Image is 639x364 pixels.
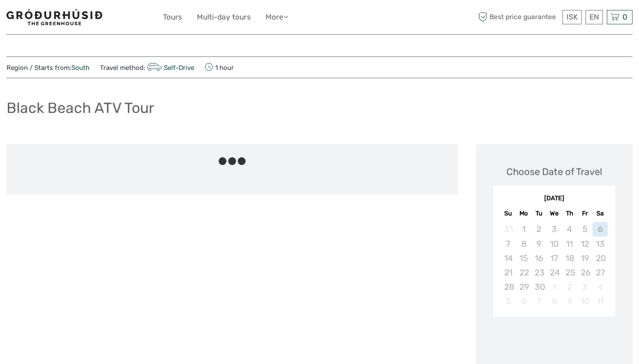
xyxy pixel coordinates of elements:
div: Not available Saturday, September 20th, 2025 [592,251,608,265]
div: Not available Friday, September 26th, 2025 [577,265,592,280]
div: Not available Friday, October 3rd, 2025 [577,280,592,294]
div: Not available Tuesday, September 16th, 2025 [531,251,546,265]
div: Not available Thursday, October 2nd, 2025 [562,280,577,294]
span: Best price guarantee [476,10,560,24]
div: Not available Saturday, September 27th, 2025 [592,265,608,280]
div: Mo [516,208,531,219]
div: Not available Sunday, September 14th, 2025 [501,251,516,265]
a: Multi-day tours [197,11,251,23]
div: Not available Tuesday, October 7th, 2025 [531,294,546,308]
div: Fr [577,208,592,219]
div: Not available Wednesday, September 10th, 2025 [546,237,562,251]
div: Tu [531,208,546,219]
div: Not available Wednesday, September 3rd, 2025 [546,222,562,236]
div: Not available Saturday, September 13th, 2025 [592,237,608,251]
div: Not available Wednesday, September 24th, 2025 [546,265,562,280]
div: month 2025-09 [496,222,612,308]
div: [DATE] [493,194,615,203]
div: Not available Monday, September 15th, 2025 [516,251,531,265]
div: Not available Saturday, October 4th, 2025 [592,280,608,294]
a: More [266,11,288,23]
span: 1 hour [205,61,234,73]
div: Not available Thursday, September 25th, 2025 [562,265,577,280]
div: Not available Tuesday, September 30th, 2025 [531,280,546,294]
span: Region / Starts from: [7,63,90,73]
div: Not available Friday, October 10th, 2025 [577,294,592,308]
div: Not available Monday, September 1st, 2025 [516,222,531,236]
div: Not available Thursday, October 9th, 2025 [562,294,577,308]
div: Not available Thursday, September 11th, 2025 [562,237,577,251]
a: South [71,64,90,72]
div: Su [501,208,516,219]
img: 1578-341a38b5-ce05-4595-9f3d-b8aa3718a0b3_logo_small.jpg [7,9,102,25]
div: Not available Tuesday, September 2nd, 2025 [531,222,546,236]
div: We [546,208,562,219]
div: Not available Friday, September 12th, 2025 [577,237,592,251]
div: Not available Wednesday, October 1st, 2025 [546,280,562,294]
div: EN [586,10,603,24]
div: Not available Friday, September 5th, 2025 [577,222,592,236]
a: Tours [163,11,182,23]
div: Not available Monday, September 8th, 2025 [516,237,531,251]
div: Not available Sunday, October 5th, 2025 [501,294,516,308]
a: Self-Drive [145,64,194,72]
div: Not available Saturday, October 11th, 2025 [592,294,608,308]
div: Not available Tuesday, September 9th, 2025 [531,237,546,251]
h1: Black Beach ATV Tour [7,99,154,117]
div: Not available Saturday, September 6th, 2025 [592,222,608,236]
div: Not available Friday, September 19th, 2025 [577,251,592,265]
div: Not available Tuesday, September 23rd, 2025 [531,265,546,280]
div: Not available Sunday, August 31st, 2025 [501,222,516,236]
div: Not available Monday, September 29th, 2025 [516,280,531,294]
div: Not available Monday, October 6th, 2025 [516,294,531,308]
span: Travel method: [100,61,194,73]
div: Not available Monday, September 22nd, 2025 [516,265,531,280]
div: Not available Thursday, September 4th, 2025 [562,222,577,236]
div: Not available Wednesday, September 17th, 2025 [546,251,562,265]
div: Sa [592,208,608,219]
div: Not available Sunday, September 7th, 2025 [501,237,516,251]
div: Choose Date of Travel [506,165,602,179]
div: Loading... [552,339,557,345]
div: Th [562,208,577,219]
div: Not available Sunday, September 21st, 2025 [501,265,516,280]
div: Not available Wednesday, October 8th, 2025 [546,294,562,308]
div: Not available Thursday, September 18th, 2025 [562,251,577,265]
span: ISK [566,13,578,21]
span: 0 [621,13,629,21]
div: Not available Sunday, September 28th, 2025 [501,280,516,294]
